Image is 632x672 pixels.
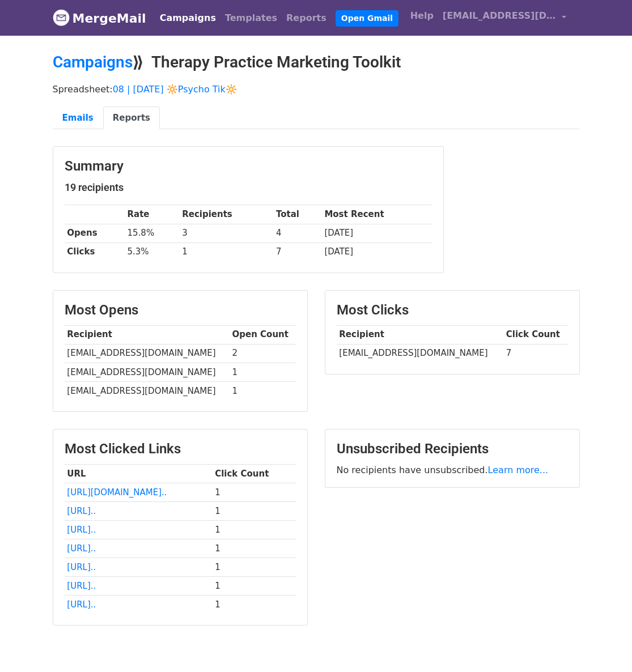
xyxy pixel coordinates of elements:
h3: Most Opens [65,302,296,318]
a: [URL].. [67,599,96,610]
td: 3 [179,224,273,243]
h3: Summary [65,158,432,175]
p: Spreadsheet: [53,83,580,95]
h3: Unsubscribed Recipients [337,441,568,457]
a: Templates [220,7,282,29]
a: [URL].. [67,525,96,535]
th: Most Recent [322,205,432,224]
td: [DATE] [322,224,432,243]
td: [EMAIL_ADDRESS][DOMAIN_NAME] [65,381,230,400]
td: 1 [230,363,296,381]
th: Rate [125,205,180,224]
td: 15.8% [125,224,180,243]
a: Campaigns [53,53,133,71]
td: [EMAIL_ADDRESS][DOMAIN_NAME] [337,344,503,363]
td: 1 [212,501,295,520]
a: [URL].. [67,506,96,516]
td: 1 [212,558,295,577]
td: 2 [230,344,296,363]
th: Recipients [179,205,273,224]
td: 5.3% [125,243,180,261]
a: Reports [282,7,331,29]
a: [URL][DOMAIN_NAME].. [67,487,167,497]
td: 1 [212,521,295,539]
h3: Most Clicked Links [65,441,296,457]
td: 7 [503,344,568,363]
td: [DATE] [322,243,432,261]
th: Open Count [230,325,296,344]
td: 1 [212,483,295,501]
td: 1 [212,577,295,596]
a: [URL].. [67,543,96,554]
th: Click Count [503,325,568,344]
span: [EMAIL_ADDRESS][DOMAIN_NAME] [443,9,556,23]
th: Recipient [65,325,230,344]
a: Learn more... [488,465,549,475]
a: 08 | [DATE] 🔆Psycho Tik🔆 [113,84,237,95]
h2: ⟫ Therapy Practice Marketing Toolkit [53,53,580,72]
iframe: Chat Widget [575,618,632,672]
a: [EMAIL_ADDRESS][DOMAIN_NAME] [438,5,571,31]
th: Total [273,205,321,224]
a: Campaigns [155,7,220,29]
td: 1 [212,596,295,614]
a: Help [406,5,438,27]
a: Open Gmail [336,10,398,27]
img: MergeMail logo [53,9,70,26]
h5: 19 recipients [65,181,432,194]
td: 1 [179,243,273,261]
a: Reports [103,107,160,130]
th: Recipient [337,325,503,344]
td: 4 [273,224,321,243]
a: MergeMail [53,6,146,30]
a: [URL].. [67,562,96,572]
h3: Most Clicks [337,302,568,318]
td: 7 [273,243,321,261]
td: [EMAIL_ADDRESS][DOMAIN_NAME] [65,344,230,363]
th: URL [65,464,213,483]
a: Emails [53,107,103,130]
th: Click Count [212,464,295,483]
td: 1 [212,539,295,558]
th: Opens [65,224,125,243]
td: [EMAIL_ADDRESS][DOMAIN_NAME] [65,363,230,381]
a: [URL].. [67,581,96,591]
p: No recipients have unsubscribed. [337,464,568,476]
th: Clicks [65,243,125,261]
td: 1 [230,381,296,400]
